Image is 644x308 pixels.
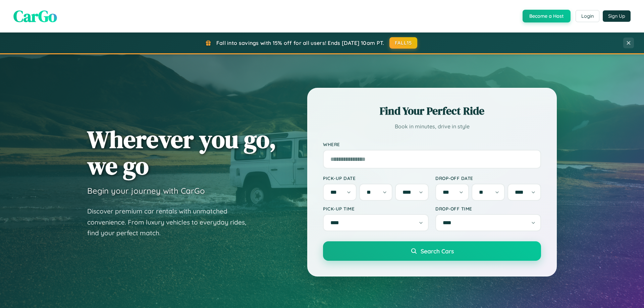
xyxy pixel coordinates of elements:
label: Pick-up Date [323,175,429,181]
button: Login [576,10,599,22]
h2: Find Your Perfect Ride [323,104,541,118]
button: FALL15 [389,37,418,49]
button: Sign Up [603,10,631,22]
label: Where [323,141,541,147]
span: Fall into savings with 15% off for all users! Ends [DATE] 10am PT. [216,40,384,46]
span: Search Cars [421,247,454,255]
span: CarGo [13,5,57,27]
button: Search Cars [323,241,541,261]
p: Discover premium car rentals with unmatched convenience. From luxury vehicles to everyday rides, ... [87,206,255,239]
button: Become a Host [523,10,571,22]
label: Pick-up Time [323,206,429,211]
h3: Begin your journey with CarGo [87,186,205,196]
label: Drop-off Date [435,175,541,181]
p: Book in minutes, drive in style [323,122,541,131]
label: Drop-off Time [435,206,541,211]
h1: Wherever you go, we go [87,126,276,179]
